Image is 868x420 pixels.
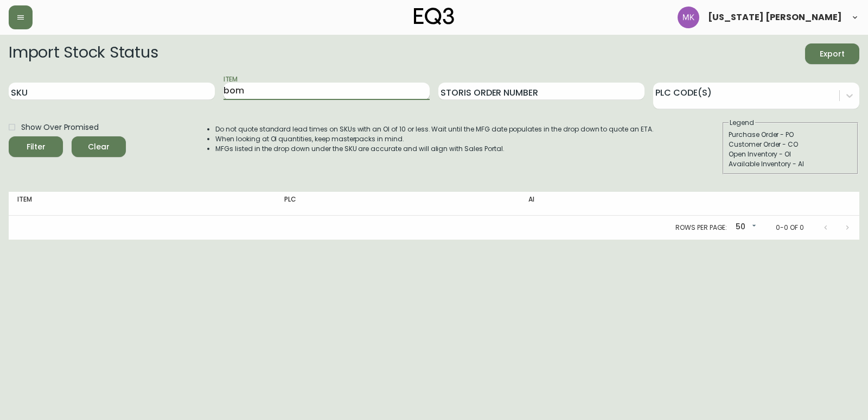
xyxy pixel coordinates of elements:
[215,124,654,134] li: Do not quote standard lead times on SKUs with an OI of 10 or less. Wait until the MFG date popula...
[729,159,852,169] div: Available Inventory - AI
[729,140,852,149] div: Customer Order - CO
[729,130,852,140] div: Purchase Order - PO
[9,43,158,64] h2: Import Stock Status
[729,149,852,159] div: Open Inventory - OI
[675,223,727,233] p: Rows per page:
[678,7,699,28] img: ea5e0531d3ed94391639a5d1768dbd68
[9,192,276,216] th: Item
[520,192,714,216] th: AI
[708,13,842,22] span: [US_STATE] [PERSON_NAME]
[731,218,758,236] div: 50
[27,140,46,154] div: Filter
[805,43,859,64] button: Export
[9,136,63,157] button: Filter
[814,47,851,61] span: Export
[776,223,804,233] p: 0-0 of 0
[215,134,654,144] li: When looking at OI quantities, keep masterpacks in mind.
[215,144,654,154] li: MFGs listed in the drop down under the SKU are accurate and will align with Sales Portal.
[276,192,520,216] th: PLC
[21,122,99,133] span: Show Over Promised
[72,136,126,157] button: Clear
[414,8,454,25] img: logo
[729,118,755,128] legend: Legend
[80,140,117,154] span: Clear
